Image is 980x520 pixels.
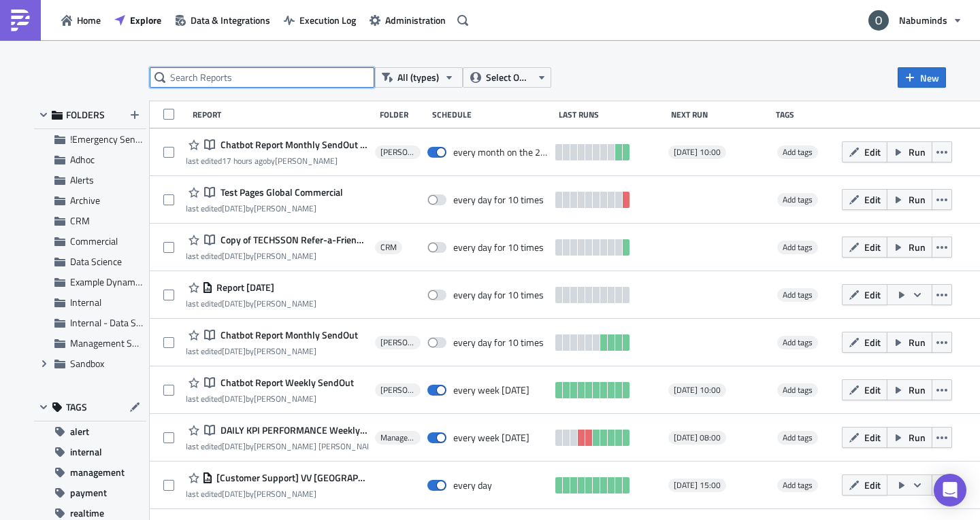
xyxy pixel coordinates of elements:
span: Run [909,145,926,159]
a: Explore [108,10,168,31]
button: Select Owner [463,67,551,88]
span: Sandbox [70,356,104,370]
span: Edit [864,145,881,159]
time: 2025-10-01T14:23:27Z [222,154,267,167]
button: Home [54,10,108,31]
span: Execution Log [299,13,356,27]
button: All (types) [374,67,463,88]
span: Add tags [777,288,818,302]
span: Add tags [783,431,813,444]
span: Run [909,240,926,254]
a: Administration [363,10,453,31]
button: Edit [842,379,887,400]
div: Tags [776,109,836,120]
button: management [34,462,146,483]
span: Report 2025-09-04 [213,281,274,294]
button: Edit [842,237,887,258]
button: Data & Integrations [168,10,277,31]
button: Edit [842,427,887,448]
div: Last Runs [559,109,664,120]
div: last edited by [PERSON_NAME] [186,203,343,213]
span: Internal - Data Science [70,315,161,330]
button: Edit [842,332,887,353]
span: Edit [864,192,881,207]
button: alert [34,421,146,442]
span: Administration [385,13,446,27]
div: every week on Monday [453,384,529,396]
span: alert [70,421,89,442]
span: [PERSON_NAME] [380,385,415,396]
button: Nabuminds [860,5,970,35]
div: last edited by [PERSON_NAME] [186,489,368,499]
span: TAGS [66,401,87,413]
button: Edit [842,189,887,210]
span: [PERSON_NAME] [380,337,415,348]
span: payment [70,483,107,503]
div: every day for 10 times [453,194,544,206]
span: [DATE] 15:00 [674,480,721,491]
span: Add tags [783,193,813,206]
span: !Emergency Sendouts [70,132,158,146]
span: [PERSON_NAME] [380,147,415,158]
div: every week on Monday [453,432,529,444]
span: All (types) [397,70,439,85]
input: Search Reports [150,67,374,88]
span: [DATE] 10:00 [674,385,721,396]
span: FOLDERS [66,109,105,121]
button: Run [887,189,932,210]
time: 2025-09-04T07:24:15Z [222,297,246,310]
span: [DATE] 08:00 [674,432,721,443]
img: PushMetrics [10,10,31,31]
span: Edit [864,240,881,254]
span: Add tags [777,431,818,445]
span: Copy of TECHSSON Refer-a-Friend Payout Report - 9th of the Month [217,234,368,246]
div: last edited by [PERSON_NAME] [186,394,354,404]
span: New [920,71,939,85]
span: Explore [130,13,161,27]
button: Run [887,141,932,162]
button: Edit [842,284,887,305]
time: 2025-09-09T09:38:07Z [222,249,246,262]
button: Run [887,427,932,448]
span: Internal [70,295,101,309]
div: last edited by [PERSON_NAME] [186,298,316,309]
button: Run [887,379,932,400]
span: Example Dynamic Reports [70,275,176,289]
span: Add tags [783,288,813,301]
span: Add tags [777,479,818,492]
span: Run [909,192,926,207]
div: every day [453,479,492,491]
div: every day for 10 times [453,241,544,254]
button: Run [887,332,932,353]
div: Report [193,109,373,120]
span: internal [70,442,102,462]
button: New [898,67,946,88]
span: Edit [864,478,881,492]
div: every month on the 2nd [453,146,549,158]
span: Add tags [777,145,818,159]
button: Execution Log [277,10,363,31]
span: Nabuminds [899,13,947,27]
button: Edit [842,474,887,496]
span: CRM [380,242,397,253]
div: every day for 10 times [453,336,544,349]
time: 2025-08-29T09:58:41Z [222,345,246,358]
img: Avatar [867,9,890,32]
div: last edited by [PERSON_NAME] [186,346,358,356]
span: Edit [864,335,881,349]
button: internal [34,442,146,462]
span: Alerts [70,173,94,187]
div: every day for 10 times [453,289,544,301]
div: last edited by [PERSON_NAME] [186,156,368,166]
span: [DATE] 10:00 [674,147,721,158]
span: Add tags [783,383,813,396]
div: Next Run [671,109,769,120]
span: Run [909,335,926,349]
span: Edit [864,383,881,397]
span: management [70,462,125,483]
button: Run [887,237,932,258]
span: Chatbot Report Monthly SendOut - Test [217,139,368,151]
